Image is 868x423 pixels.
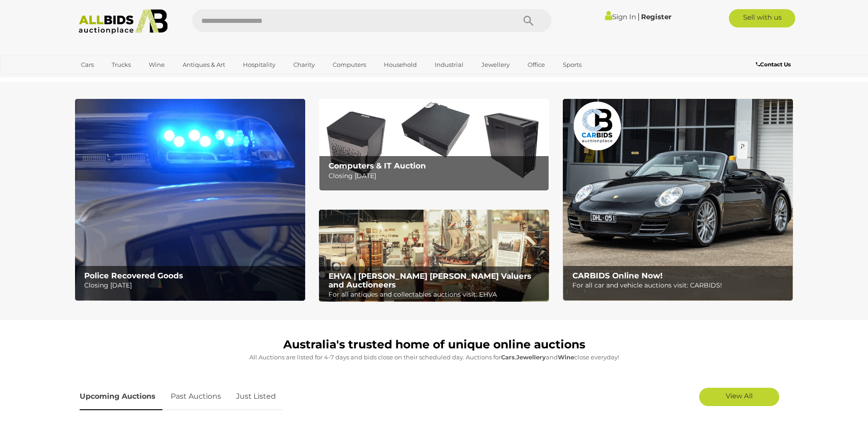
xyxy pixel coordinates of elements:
[84,271,183,280] b: Police Recovered Goods
[516,353,546,361] strong: Jewellery
[164,383,228,410] a: Past Auctions
[319,210,549,302] img: EHVA | Evans Hastings Valuers and Auctioneers
[563,99,793,301] a: CARBIDS Online Now! CARBIDS Online Now! For all car and vehicle auctions visit: CARBIDS!
[75,72,152,87] a: [GEOGRAPHIC_DATA]
[572,271,663,280] b: CARBIDS Online Now!
[563,99,793,301] img: CARBIDS Online Now!
[177,57,231,72] a: Antiques & Art
[75,99,305,301] img: Police Recovered Goods
[475,57,516,72] a: Jewellery
[319,99,549,191] a: Computers & IT Auction Computers & IT Auction Closing [DATE]
[726,391,753,400] span: View All
[75,57,100,72] a: Cars
[237,57,281,72] a: Hospitality
[329,289,544,300] p: For all antiques and collectables auctions visit: EHVA
[75,99,305,301] a: Police Recovered Goods Police Recovered Goods Closing [DATE]
[506,9,551,32] button: Search
[80,338,789,351] h1: Australia's trusted home of unique online auctions
[756,60,793,70] a: Contact Us
[557,57,588,72] a: Sports
[287,57,321,72] a: Charity
[74,9,173,34] img: Allbids.com.au
[84,280,300,291] p: Closing [DATE]
[229,383,283,410] a: Just Listed
[327,57,372,72] a: Computers
[605,12,636,21] a: Sign In
[329,161,426,170] b: Computers & IT Auction
[378,57,423,72] a: Household
[729,9,795,27] a: Sell with us
[329,170,544,182] p: Closing [DATE]
[572,280,788,291] p: For all car and vehicle auctions visit: CARBIDS!
[106,57,137,72] a: Trucks
[143,57,171,72] a: Wine
[756,61,791,68] b: Contact Us
[501,353,515,361] strong: Cars
[80,352,789,363] p: All Auctions are listed for 4-7 days and bids close on their scheduled day. Auctions for , and cl...
[80,383,162,410] a: Upcoming Auctions
[522,57,551,72] a: Office
[329,271,531,289] b: EHVA | [PERSON_NAME] [PERSON_NAME] Valuers and Auctioneers
[558,353,574,361] strong: Wine
[699,388,779,406] a: View All
[429,57,469,72] a: Industrial
[319,210,549,302] a: EHVA | Evans Hastings Valuers and Auctioneers EHVA | [PERSON_NAME] [PERSON_NAME] Valuers and Auct...
[319,99,549,191] img: Computers & IT Auction
[637,11,640,22] span: |
[641,12,671,21] a: Register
